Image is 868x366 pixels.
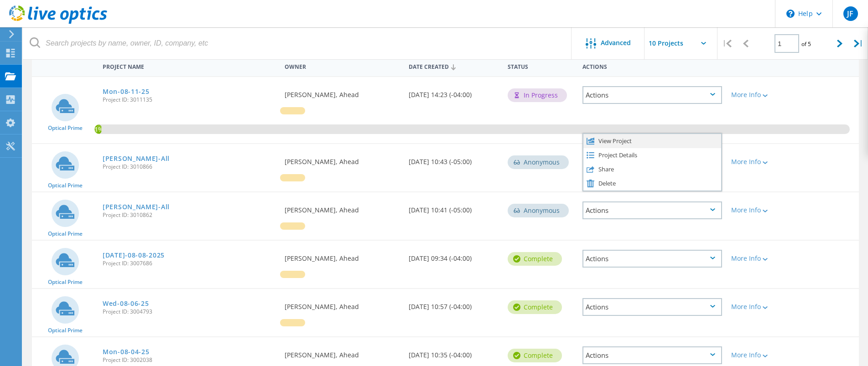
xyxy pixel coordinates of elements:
div: Complete [508,252,562,266]
div: Date Created [404,57,504,75]
div: | [717,27,736,60]
div: Project Name [98,57,280,74]
div: [PERSON_NAME], Ahead [280,192,404,222]
div: [DATE] 09:34 (-04:00) [404,241,504,271]
span: Project ID: 3011135 [103,97,275,103]
div: | [849,27,868,60]
div: Anonymous [508,155,569,169]
span: Optical Prime [48,279,83,285]
a: Live Optics Dashboard [9,19,107,26]
a: [PERSON_NAME]-All [103,155,170,162]
div: In Progress [508,88,567,102]
div: View Project [583,134,721,148]
div: Complete [508,349,562,362]
span: of 5 [801,40,811,48]
span: Project ID: 3007686 [103,261,275,266]
span: Optical Prime [48,183,83,188]
div: Actions [582,201,722,219]
div: [DATE] 10:41 (-05:00) [404,192,504,222]
div: [DATE] 10:57 (-04:00) [404,289,504,319]
div: More Info [731,207,788,213]
div: Status [503,57,577,74]
div: More Info [731,159,788,165]
a: Mon-08-04-25 [103,349,149,355]
span: Project ID: 3002038 [103,357,275,363]
div: Actions [582,346,722,364]
a: Wed-08-06-25 [103,300,149,307]
div: Complete [508,300,562,314]
div: [PERSON_NAME], Ahead [280,144,404,174]
div: Project Details [583,148,721,162]
div: [PERSON_NAME], Ahead [280,289,404,319]
div: Delete [583,176,721,191]
div: More Info [731,304,788,310]
input: Search projects by name, owner, ID, company, etc [23,27,572,59]
span: Optical Prime [48,328,83,333]
span: JF [847,10,853,17]
span: Advanced [601,40,631,46]
div: Actions [582,298,722,316]
div: [DATE] 10:43 (-05:00) [404,144,504,174]
div: More Info [731,352,788,358]
div: Share [583,162,721,176]
div: Actions [578,57,727,74]
div: Owner [280,57,404,74]
div: [PERSON_NAME], Ahead [280,241,404,271]
span: Optical Prime [48,125,83,131]
div: Actions [582,86,722,104]
a: [DATE]-08-08-2025 [103,252,165,258]
div: Anonymous [508,204,569,217]
div: More Info [731,92,788,98]
span: Project ID: 3010866 [103,164,275,170]
a: Mon-08-11-25 [103,88,149,95]
div: More Info [731,255,788,262]
span: 1% [94,124,102,133]
div: [DATE] 14:23 (-04:00) [404,77,504,107]
span: Project ID: 3010862 [103,212,275,218]
span: Project ID: 3004793 [103,309,275,314]
svg: \n [786,10,795,18]
div: Actions [582,250,722,268]
div: [PERSON_NAME], Ahead [280,77,404,107]
span: Optical Prime [48,231,83,237]
a: [PERSON_NAME]-All [103,204,170,210]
